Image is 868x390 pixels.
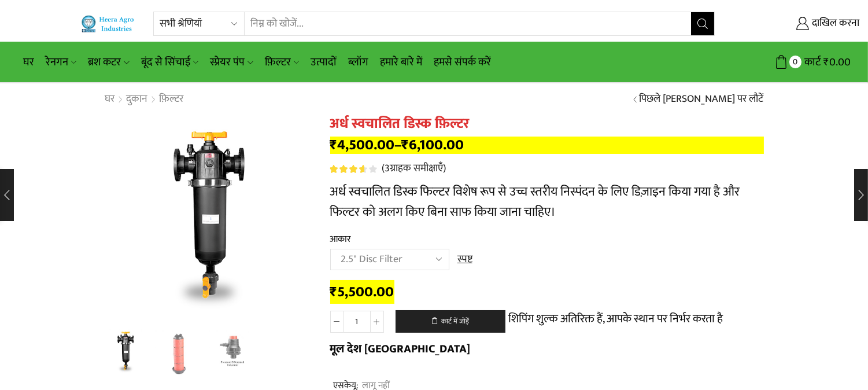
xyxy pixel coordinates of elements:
font: – [395,133,402,157]
a: दुकान [126,92,149,107]
font: ( [382,160,385,177]
a: डिस्क-फ़िल्टर [155,330,203,378]
a: बूंद से सिंचाई [135,49,204,76]
div: 1 / 3 [105,116,313,324]
div: 5 में से 3.67 रेटिंग [330,165,377,173]
font: बूंद से सिंचाई [141,53,190,71]
font: ₹ [330,280,338,304]
a: ब्लॉग [342,49,374,76]
font: ₹ [823,53,829,71]
font: हमसे संपर्क करें [434,53,491,71]
li: 1 / 3 [102,330,150,376]
a: रेनगन [40,49,82,76]
a: उत्पादों [305,49,342,76]
button: खोज बटन [691,12,714,35]
font: कार्ट [804,53,821,71]
a: दबाव-प्रशिक्षक [209,330,257,378]
a: दाखिल करना [732,13,859,34]
font: अर्ध स्वचालित डिस्क फिल्टर विशेष रूप से उच्च स्तरीय निस्पंदन के लिए डिज़ाइन किया गया है और फिल्टर... [330,181,740,223]
font: कार्ट में जोड़ें [441,316,469,327]
li: 3 / 3 [209,330,257,376]
font: आकार [330,231,352,246]
input: निम्न को खोजें... [245,12,690,35]
li: 2 / 3 [155,330,203,376]
font: 0 [793,55,797,69]
a: पिछले [PERSON_NAME] पर लौटें [640,92,764,107]
img: अर्ध स्वचालित डिस्क फ़िल्टर [102,328,150,376]
font: 5,500.00 [338,280,394,304]
font: घर [23,53,34,71]
font: 4,500.00 [338,133,395,157]
font: उत्पादों [311,53,337,71]
a: स्प्रेयर पंप [204,49,258,76]
a: फ़िल्टर [159,92,184,107]
font: 6,100.00 [409,133,464,157]
a: घर [17,49,40,76]
font: ग्राहक समीक्षाएँ) [390,160,446,177]
font: ब्लॉग [348,53,368,71]
a: 0 कार्ट ₹0.00 [726,51,851,73]
a: ब्रश कटर [82,49,135,76]
font: फ़िल्टर [160,90,184,108]
a: हमसे संपर्क करें [428,49,497,76]
font: शिपिंग शुल्क अतिरिक्त हैं, आपके स्थान पर निर्भर करता है [508,309,723,329]
font: ₹ [330,133,338,157]
font: ब्रश कटर [88,53,121,71]
font: पिछले [PERSON_NAME] पर लौटें [640,90,764,108]
font: स्प्रेयर पंप [210,53,245,71]
font: स्पष्ट [457,251,472,268]
font: घर [105,90,115,108]
font: हमारे बारे में [380,53,422,71]
font: ₹ [402,133,409,157]
a: हमारे बारे में [374,49,428,76]
font: 0.00 [829,53,851,71]
button: कार्ट में जोड़ें [396,310,505,333]
font: 3 [385,160,390,177]
font: फ़िल्टर [265,53,291,71]
a: घर [105,92,116,107]
font: दाखिल करना [812,14,859,32]
a: विकल्प साफ़ करें [457,252,472,267]
font: दुकान [127,90,148,108]
font: मूल देश [GEOGRAPHIC_DATA] [330,339,471,359]
font: अर्ध स्वचालित डिस्क फ़िल्टर [330,112,470,135]
a: फ़िल्टर [259,49,305,76]
input: उत्पाद गुणवत्ता [344,311,370,333]
nav: ब्रेडक्रम्ब [105,92,184,107]
a: (3ग्राहक समीक्षाएँ) [382,161,446,176]
font: रेनगन [46,53,68,71]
